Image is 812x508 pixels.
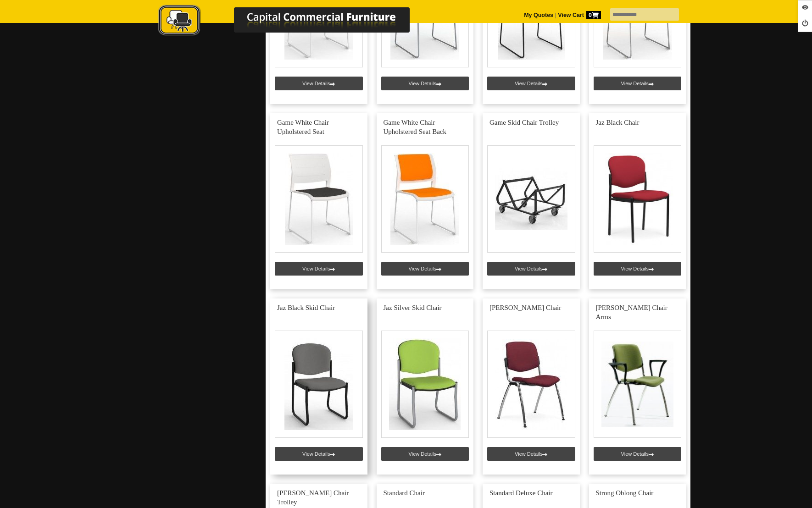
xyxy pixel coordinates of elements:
a: Capital Commercial Furniture Logo [133,5,454,41]
img: Capital Commercial Furniture Logo [133,5,454,38]
strong: View Cart [558,12,601,18]
a: View Cart0 [556,12,601,18]
a: My Quotes [524,12,553,18]
span: 0 [586,11,601,19]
